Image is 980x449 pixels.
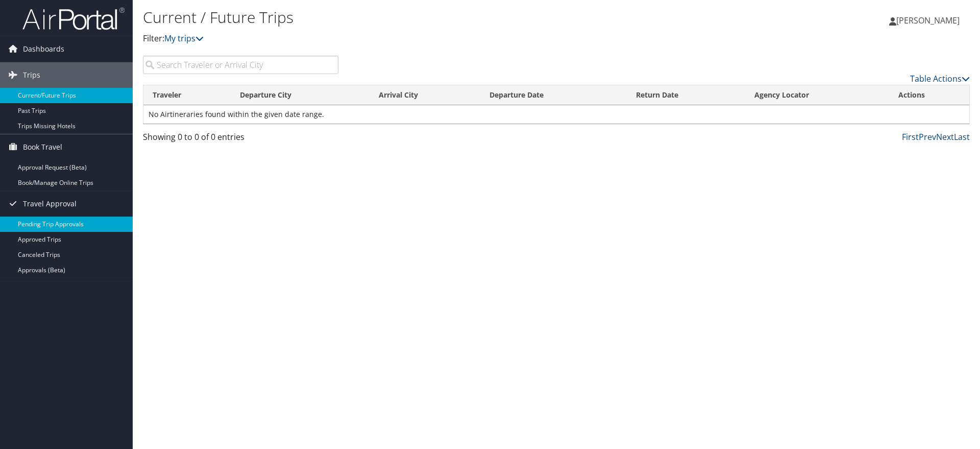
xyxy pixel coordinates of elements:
a: Table Actions [910,73,970,84]
h1: Current / Future Trips [143,7,694,28]
th: Agency Locator: activate to sort column ascending [745,85,889,105]
span: [PERSON_NAME] [896,15,960,26]
a: Next [936,131,954,143]
span: Travel Approval [23,191,77,217]
a: Prev [919,131,936,143]
a: Last [954,131,970,143]
th: Traveler: activate to sort column ascending [143,85,231,105]
th: Actions [889,85,969,105]
a: [PERSON_NAME] [889,5,970,36]
span: Trips [23,62,40,88]
th: Arrival City: activate to sort column ascending [370,85,480,105]
input: Search Traveler or Arrival City [143,56,338,74]
div: Showing 0 to 0 of 0 entries [143,131,338,148]
img: airportal-logo.png [22,7,125,31]
th: Departure City: activate to sort column ascending [231,85,370,105]
td: No Airtineraries found within the given date range. [143,105,969,124]
p: Filter: [143,32,694,45]
th: Departure Date: activate to sort column descending [480,85,627,105]
a: My trips [164,33,204,44]
span: Dashboards [23,36,64,62]
a: First [902,131,919,143]
th: Return Date: activate to sort column ascending [627,85,745,105]
span: Book Travel [23,134,62,160]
